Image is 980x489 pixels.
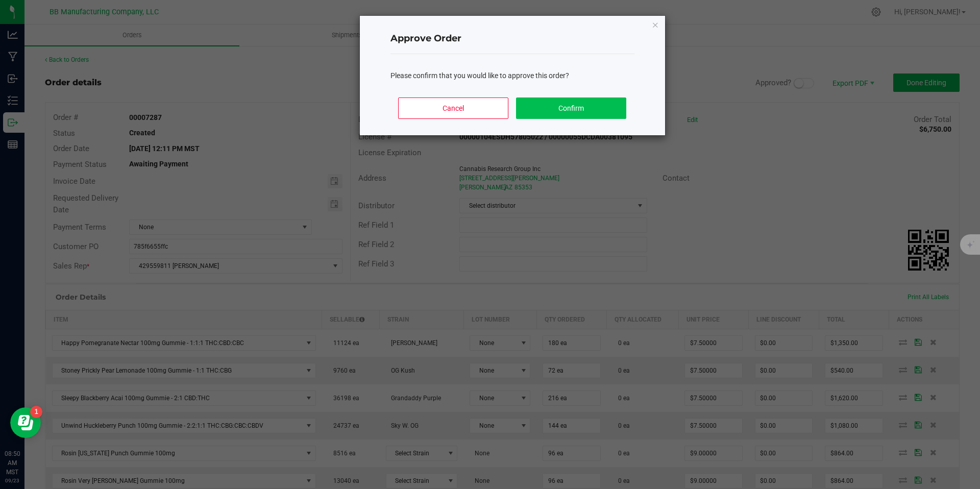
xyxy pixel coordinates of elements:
[390,32,634,45] h4: Approve Order
[398,97,508,119] button: Cancel
[30,406,42,418] iframe: Resource center unread badge
[390,70,634,81] div: Please confirm that you would like to approve this order?
[516,97,626,119] button: Confirm
[10,407,41,438] iframe: Resource center
[652,18,659,31] button: Close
